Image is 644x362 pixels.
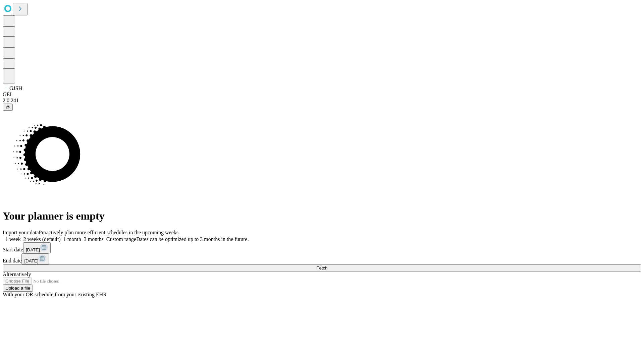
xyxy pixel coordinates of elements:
h1: Your planner is empty [3,210,641,222]
span: Dates can be optimized up to 3 months in the future. [136,236,249,242]
span: 1 week [5,236,21,242]
div: 2.0.241 [3,98,641,104]
span: [DATE] [24,258,38,263]
div: Start date [3,242,641,253]
button: Fetch [3,264,641,271]
span: 2 weeks (default) [23,236,61,242]
span: Custom range [106,236,136,242]
div: End date [3,253,641,264]
span: @ [5,105,10,110]
span: With your OR schedule from your existing EHR [3,292,107,297]
button: Upload a file [3,285,33,292]
button: @ [3,104,13,111]
span: Alternatively [3,271,31,277]
button: [DATE] [21,253,49,264]
button: [DATE] [23,242,51,253]
span: Import your data [3,230,39,235]
span: [DATE] [26,247,40,252]
div: GEI [3,92,641,98]
span: 1 month [63,236,81,242]
span: Fetch [316,265,327,270]
span: Proactively plan more efficient schedules in the upcoming weeks. [39,230,180,235]
span: 3 months [84,236,104,242]
span: GJSH [9,85,22,91]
